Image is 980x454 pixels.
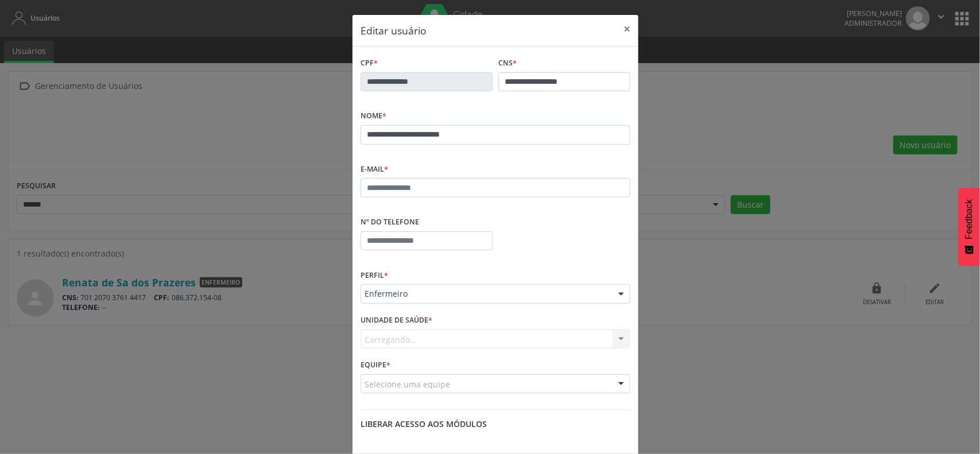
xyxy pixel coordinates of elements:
label: CPF [361,55,378,72]
label: E-mail [361,161,388,179]
label: Unidade de saúde [361,312,432,329]
div: Liberar acesso aos módulos [361,418,630,430]
label: Nº do Telefone [361,214,419,231]
button: Feedback - Mostrar pesquisa [958,188,980,266]
label: Nome [361,107,386,125]
span: Selecione uma equipe [365,378,450,390]
span: Feedback [964,199,974,239]
label: Equipe [361,356,390,374]
span: Enfermeiro [365,288,607,300]
h5: Editar usuário [361,23,427,38]
label: CNS [498,55,517,72]
label: Perfil [361,266,388,284]
button: Close [615,15,638,43]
